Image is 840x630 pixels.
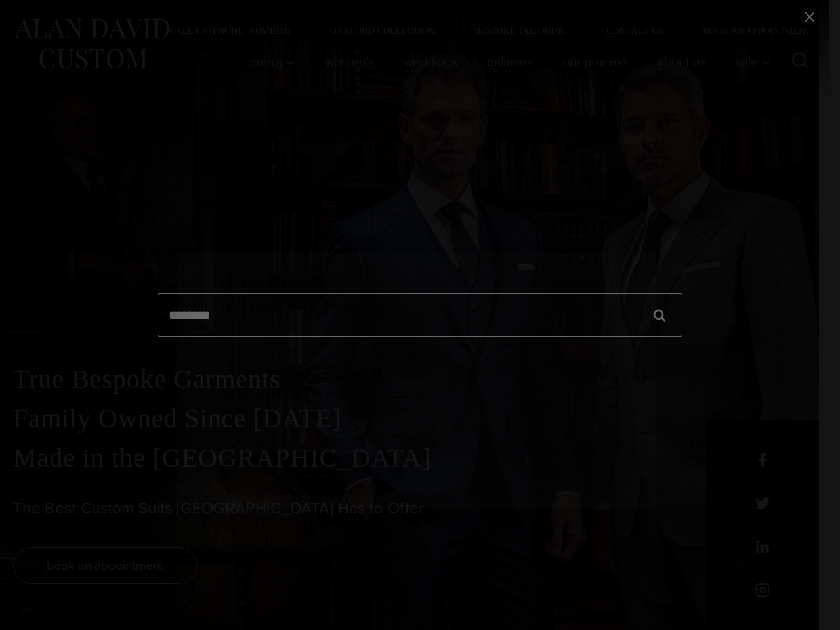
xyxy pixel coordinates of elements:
button: Close [648,113,665,130]
a: visual consultation [430,454,614,495]
h2: Book Now & Receive VIP Benefits [220,269,614,320]
h3: First Time Buyers Discount [236,383,614,402]
h3: Free Lifetime Alterations [236,402,614,421]
a: book an appointment [220,454,404,495]
h3: Family Owned Since [DATE] [236,364,614,383]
